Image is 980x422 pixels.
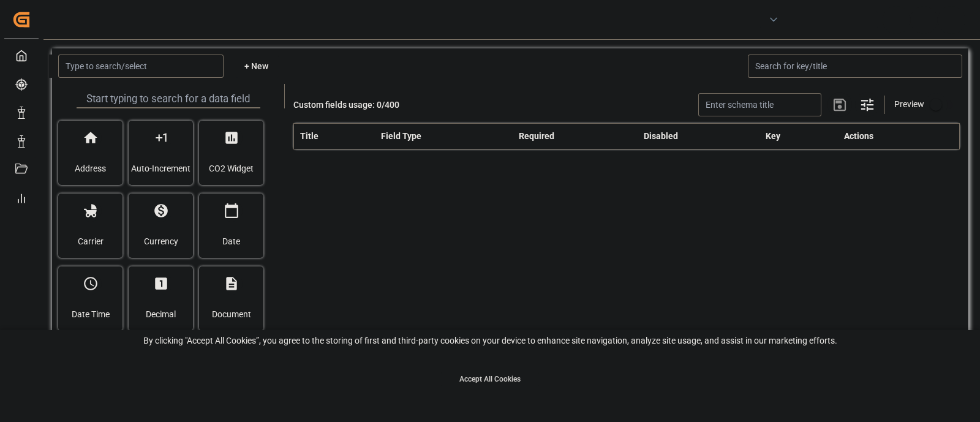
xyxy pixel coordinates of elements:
button: Help Center [910,6,938,34]
span: Auto-Increment [131,152,190,185]
th: Actions [831,124,960,149]
input: Enter schema title [698,93,821,116]
span: Preview [894,99,924,109]
span: Decimal [146,298,176,331]
div: By clicking "Accept All Cookies”, you agree to the storing of first and third-party cookies on yo... [9,334,971,347]
span: CO2 Widget [209,152,254,185]
input: Start typing to search for a data field [77,90,260,108]
span: Address [75,152,106,185]
button: Accept All Cookies [441,372,539,386]
button: + New [236,55,279,78]
th: Required [513,124,638,149]
th: Disabled [638,124,759,149]
th: Field Type [375,124,513,149]
button: show 0 new notifications [883,6,910,34]
span: Document [212,298,251,331]
input: Type to search/select [58,55,224,78]
span: Carrier [78,225,104,258]
input: Search for key/title [748,55,962,78]
th: Key [759,124,830,149]
span: Date Time [72,298,110,331]
th: Title [294,124,375,149]
span: Date [222,225,240,258]
span: Currency [144,225,178,258]
span: Custom fields usage: 0/400 [293,99,399,111]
